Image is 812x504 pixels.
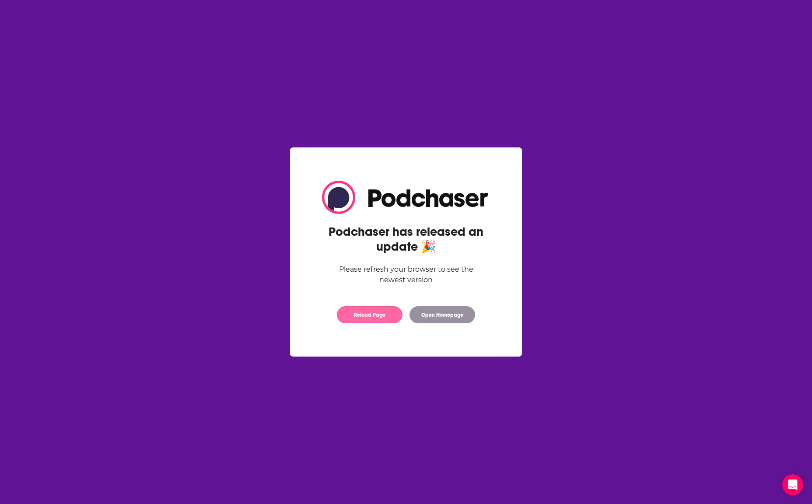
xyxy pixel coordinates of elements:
button: Open Homepage [409,306,475,323]
img: Logo [322,181,490,214]
button: Reload Page [337,306,402,323]
h2: Podchaser has released an update 🎉 [322,224,490,254]
iframe: Intercom live chat [782,474,803,495]
div: Please refresh your browser to see the newest version [322,264,490,285]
